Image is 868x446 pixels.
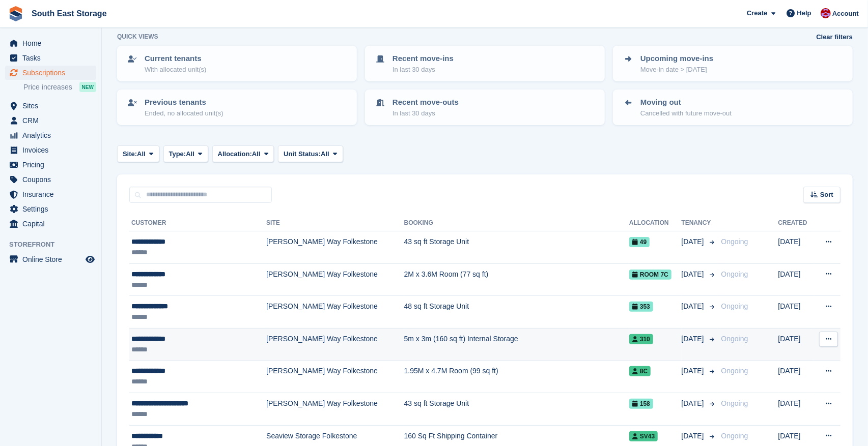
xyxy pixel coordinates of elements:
[682,398,706,409] span: [DATE]
[252,149,261,159] span: All
[22,99,83,113] span: Sites
[266,231,404,264] td: [PERSON_NAME] Way Folkestone
[5,172,96,187] a: menu
[27,5,111,22] a: South East Storage
[284,149,321,159] span: Unit Status:
[721,367,748,375] span: Ongoing
[129,215,266,231] th: Customer
[778,361,815,393] td: [DATE]
[629,366,651,376] span: 8C
[23,82,72,92] span: Price increases
[640,65,713,75] p: Move-in date > [DATE]
[682,366,706,376] span: [DATE]
[278,145,343,162] button: Unit Status: All
[629,431,658,441] span: SV43
[266,393,404,426] td: [PERSON_NAME] Way Folkestone
[366,91,604,124] a: Recent move-outs In last 30 days
[721,432,748,440] span: Ongoing
[145,53,206,65] p: Current tenants
[22,36,83,50] span: Home
[22,128,83,142] span: Analytics
[629,399,653,409] span: 158
[5,158,96,172] a: menu
[614,91,852,124] a: Moving out Cancelled with future move-out
[22,143,83,157] span: Invoices
[629,215,682,231] th: Allocation
[629,237,650,247] span: 49
[266,296,404,329] td: [PERSON_NAME] Way Folkestone
[5,113,96,128] a: menu
[640,53,713,65] p: Upcoming move-ins
[721,335,748,343] span: Ongoing
[640,108,732,118] p: Cancelled with future move-out
[778,328,815,361] td: [DATE]
[79,82,96,92] div: NEW
[23,81,96,93] a: Price increases NEW
[629,302,653,312] span: 353
[821,8,831,18] img: Roger Norris
[393,97,459,108] p: Recent move-outs
[137,149,146,159] span: All
[820,190,833,200] span: Sort
[404,296,629,329] td: 48 sq ft Storage Unit
[266,215,404,231] th: Site
[404,393,629,426] td: 43 sq ft Storage Unit
[84,253,96,265] a: Preview store
[123,149,137,159] span: Site:
[721,302,748,310] span: Ongoing
[22,217,83,231] span: Capital
[5,66,96,80] a: menu
[266,328,404,361] td: [PERSON_NAME] Way Folkestone
[218,149,252,159] span: Allocation:
[778,231,815,264] td: [DATE]
[5,36,96,50] a: menu
[778,393,815,426] td: [DATE]
[9,240,101,250] span: Storefront
[118,47,356,80] a: Current tenants With allocated unit(s)
[393,65,454,75] p: In last 30 days
[682,215,717,231] th: Tenancy
[682,301,706,312] span: [DATE]
[640,97,732,108] p: Moving out
[118,91,356,124] a: Previous tenants Ended, no allocated unit(s)
[212,145,274,162] button: Allocation: All
[778,263,815,296] td: [DATE]
[163,145,208,162] button: Type: All
[22,172,83,187] span: Coupons
[169,149,186,159] span: Type:
[5,252,96,266] a: menu
[8,6,23,21] img: stora-icon-8386f47178a22dfd0bd8f6a31ec36ba5ce8667c1dd55bd0f319d3a0aa187defe.svg
[22,158,83,172] span: Pricing
[682,334,706,344] span: [DATE]
[404,215,629,231] th: Booking
[145,108,223,118] p: Ended, no allocated unit(s)
[5,217,96,231] a: menu
[266,263,404,296] td: [PERSON_NAME] Way Folkestone
[186,149,194,159] span: All
[682,236,706,247] span: [DATE]
[5,99,96,113] a: menu
[117,145,159,162] button: Site: All
[797,8,811,18] span: Help
[747,8,767,18] span: Create
[721,270,748,278] span: Ongoing
[117,32,158,41] h6: Quick views
[393,108,459,118] p: In last 30 days
[629,334,653,344] span: 310
[22,113,83,128] span: CRM
[5,202,96,216] a: menu
[321,149,329,159] span: All
[393,53,454,65] p: Recent move-ins
[721,399,748,407] span: Ongoing
[404,361,629,393] td: 1.95M x 4.7M Room (99 sq ft)
[404,328,629,361] td: 5m x 3m (160 sq ft) Internal Storage
[145,65,206,75] p: With allocated unit(s)
[5,51,96,65] a: menu
[266,361,404,393] td: [PERSON_NAME] Way Folkestone
[778,215,815,231] th: Created
[629,270,671,280] span: Room 7c
[22,51,83,65] span: Tasks
[614,47,852,80] a: Upcoming move-ins Move-in date > [DATE]
[404,231,629,264] td: 43 sq ft Storage Unit
[5,143,96,157] a: menu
